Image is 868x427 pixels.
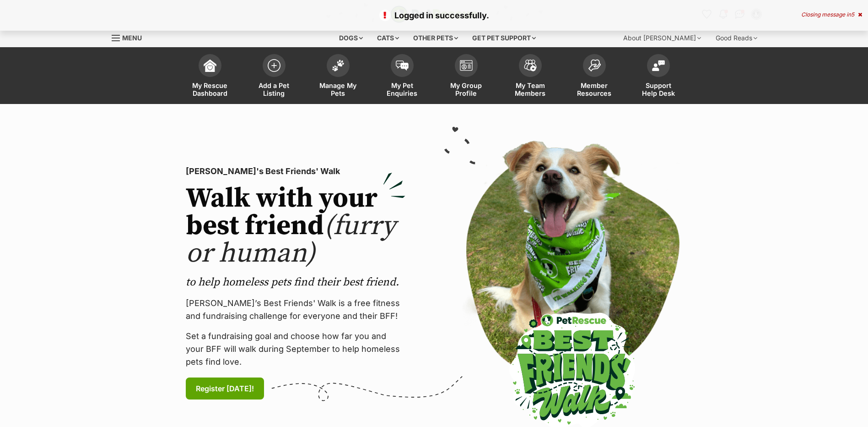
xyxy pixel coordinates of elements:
img: help-desk-icon-fdf02630f3aa405de69fd3d07c3f3aa587a6932b1a1747fa1d2bba05be0121f9.svg [652,60,665,71]
div: About [PERSON_NAME] [617,29,707,47]
a: Member Resources [562,49,626,104]
img: add-pet-listing-icon-0afa8454b4691262ce3f59096e99ab1cd57d4a30225e0717b998d2c9b9846f56.svg [268,59,280,72]
h2: Walk with your best friend [186,185,405,268]
span: Member Resources [574,82,615,97]
span: My Team Members [510,82,551,97]
div: Good Reads [709,29,764,47]
span: My Rescue Dashboard [189,82,231,97]
a: Register [DATE]! [186,378,264,400]
a: Manage My Pets [306,49,370,104]
a: My Team Members [498,49,562,104]
div: Dogs [333,29,369,47]
span: (furry or human) [186,209,396,271]
img: pet-enquiries-icon-7e3ad2cf08bfb03b45e93fb7055b45f3efa6380592205ae92323e6603595dc1f.svg [396,60,409,71]
a: Menu [112,29,148,45]
a: My Group Profile [434,49,498,104]
span: My Group Profile [446,82,487,97]
div: Other pets [407,29,464,47]
a: My Pet Enquiries [370,49,434,104]
img: dashboard-icon-eb2f2d2d3e046f16d808141f083e7271f6b2e854fb5c12c21221c1fb7104beca.svg [204,59,216,72]
span: Register [DATE]! [196,383,254,394]
span: Add a Pet Listing [253,82,295,97]
img: team-members-icon-5396bd8760b3fe7c0b43da4ab00e1e3bb1a5d9ba89233759b79545d2d3fc5d0d.svg [524,60,537,71]
span: My Pet Enquiries [382,82,423,97]
span: Manage My Pets [318,82,359,97]
div: Cats [371,29,405,47]
div: Get pet support [466,29,542,47]
a: Add a Pet Listing [242,49,306,104]
img: group-profile-icon-3fa3cf56718a62981997c0bc7e787c4b2cf8bcc04b72c1350f741eb67cf2f40e.svg [460,60,473,71]
p: [PERSON_NAME]’s Best Friends' Walk is a free fitness and fundraising challenge for everyone and t... [186,297,405,323]
a: Support Help Desk [626,49,690,104]
p: Set a fundraising goal and choose how far you and your BFF will walk during September to help hom... [186,330,405,368]
p: [PERSON_NAME]'s Best Friends' Walk [186,165,405,178]
p: to help homeless pets find their best friend. [186,275,405,290]
img: manage-my-pets-icon-02211641906a0b7f246fdf0571729dbe1e7629f14944591b6c1af311fb30b64b.svg [332,60,345,71]
span: Support Help Desk [638,82,679,97]
span: Menu [122,34,142,42]
img: member-resources-icon-8e73f808a243e03378d46382f2149f9095a855e16c252ad45f914b54edf8863c.svg [588,59,601,71]
a: My Rescue Dashboard [178,49,242,104]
